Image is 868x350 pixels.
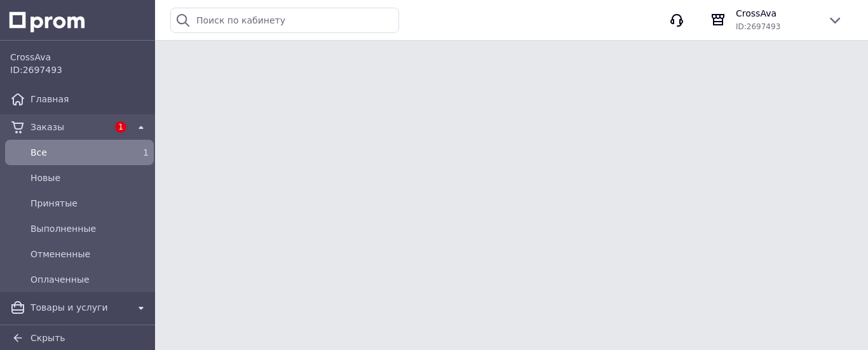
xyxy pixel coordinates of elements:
span: ID: 2697493 [10,65,62,75]
span: Выполненные [31,222,149,235]
span: CrossAva [10,51,149,64]
span: 1 [115,121,126,133]
span: ID: 2697493 [736,22,780,31]
span: Отмененные [31,248,149,260]
span: Принятые [31,197,149,210]
span: Оплаченные [31,273,149,286]
span: 1 [143,147,149,158]
span: CrossAva [736,7,817,20]
span: Товары и услуги [31,301,128,314]
span: Главная [31,93,149,105]
span: Заказы [31,121,108,133]
input: Поиск по кабинету [170,8,399,33]
span: Новые [31,172,149,184]
span: Все [31,146,123,159]
span: Скрыть [31,333,65,343]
